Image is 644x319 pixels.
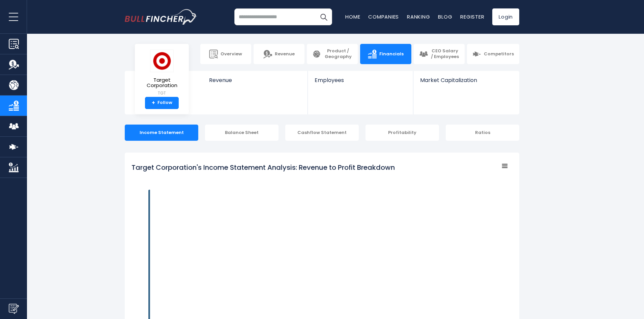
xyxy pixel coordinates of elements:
[205,125,279,141] div: Balance Sheet
[125,9,197,25] img: bullfincher logo
[131,163,395,172] tspan: Target Corporation's Income Statement Analysis: Revenue to Profit Breakdown
[125,125,198,141] div: Income Statement
[492,8,519,25] a: Login
[467,44,519,64] a: Competitors
[152,100,155,106] strong: +
[438,13,452,20] a: Blog
[431,48,459,60] span: CEO Salary / Employees
[140,90,183,96] small: TGT
[446,125,519,141] div: Ratios
[407,13,430,20] a: Ranking
[140,77,183,88] span: Target Corporation
[460,13,484,20] a: Register
[360,44,411,64] a: Financials
[414,44,465,64] a: CEO Salary / Employees
[365,125,439,141] div: Profitability
[307,44,358,64] a: Product / Geography
[420,77,512,83] span: Market Capitalization
[275,51,295,57] span: Revenue
[324,48,352,60] span: Product / Geography
[145,97,179,109] a: +Follow
[379,51,404,57] span: Financials
[200,44,251,64] a: Overview
[209,77,301,83] span: Revenue
[285,125,359,141] div: Cashflow Statement
[345,13,360,20] a: Home
[202,71,308,95] a: Revenue
[140,49,184,97] a: Target Corporation TGT
[221,51,242,57] span: Overview
[254,44,304,64] a: Revenue
[308,71,413,95] a: Employees
[368,13,399,20] a: Companies
[315,8,332,25] button: Search
[315,77,406,83] span: Employees
[125,9,197,25] a: Go to homepage
[484,51,514,57] span: Competitors
[413,71,519,95] a: Market Capitalization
